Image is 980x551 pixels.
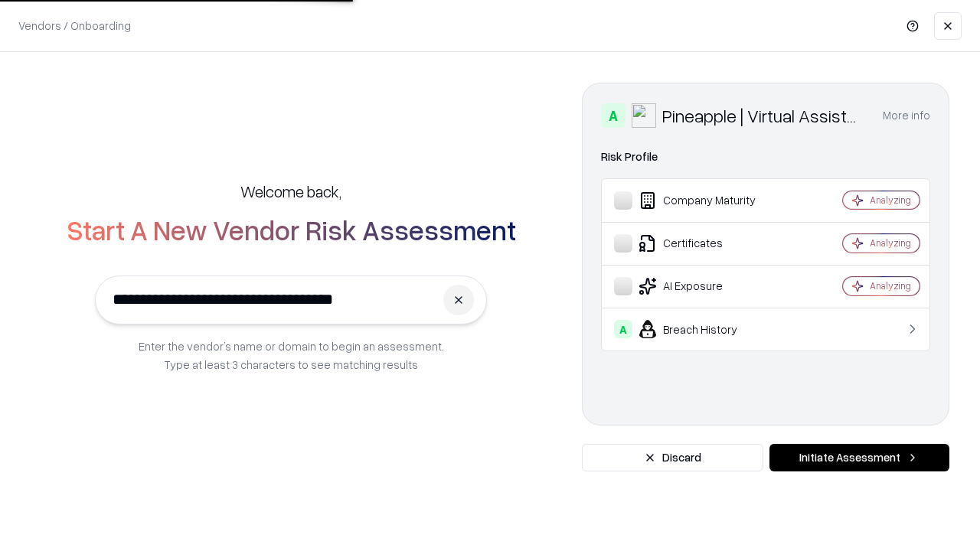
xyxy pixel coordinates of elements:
[883,102,930,129] button: More info
[662,103,864,128] div: Pineapple | Virtual Assistant Agency
[240,181,341,202] h5: Welcome back,
[614,234,797,253] div: Certificates
[769,444,949,471] button: Initiate Assessment
[614,191,797,210] div: Company Maturity
[870,279,911,292] div: Analyzing
[614,320,632,338] div: A
[139,337,444,373] p: Enter the vendor’s name or domain to begin an assessment. Type at least 3 characters to see match...
[614,277,797,295] div: AI Exposure
[582,444,763,471] button: Discard
[870,236,911,249] div: Analyzing
[870,194,911,207] div: Analyzing
[67,214,516,245] h2: Start A New Vendor Risk Assessment
[601,103,626,128] div: A
[601,148,930,166] div: Risk Profile
[632,103,656,128] img: Pineapple | Virtual Assistant Agency
[614,320,797,338] div: Breach History
[18,18,131,34] p: Vendors / Onboarding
